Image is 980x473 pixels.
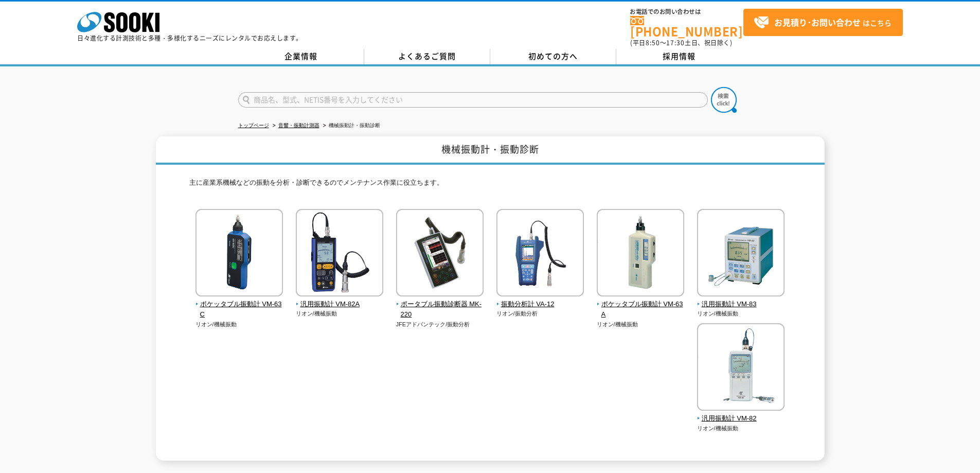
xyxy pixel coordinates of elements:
[396,320,484,329] p: JFEアドバンテック/振動分析
[630,38,732,47] span: (平日 ～ 土日、祝日除く)
[396,299,484,321] span: ポータブル振動診断器 MK-220
[630,9,743,15] span: お電話でのお問い合わせは
[496,299,584,310] span: 振動分析計 VA-12
[697,404,785,424] a: 汎用振動計 VM-82
[697,323,785,413] img: 汎用振動計 VM-82
[238,122,269,128] a: トップページ
[321,120,380,131] li: 機械振動計・振動診断
[189,178,791,194] p: 主に産業系機械などの振動を分析・診断できるのでメンテナンス作業に役立ちます。
[528,50,578,62] span: 初めての方へ
[195,209,283,299] img: ポケッタブル振動計 VM-63C
[597,289,685,320] a: ポケッタブル振動計 VM-63A
[396,289,484,320] a: ポータブル振動診断器 MK-220
[238,49,364,64] a: 企業情報
[697,413,785,424] span: 汎用振動計 VM-82
[597,299,685,321] span: ポケッタブル振動計 VM-63A
[278,122,319,128] a: 音響・振動計測器
[496,209,584,299] img: 振動分析計 VA-12
[711,87,737,113] img: btn_search.png
[195,289,283,320] a: ポケッタブル振動計 VM-63C
[195,320,283,329] p: リオン/機械振動
[496,289,584,310] a: 振動分析計 VA-12
[364,49,490,64] a: よくあるご質問
[238,92,708,108] input: 商品名、型式、NETIS番号を入力してください
[77,35,302,41] p: 日々進化する計測技術と多種・多様化するニーズにレンタルでお応えします。
[697,299,785,310] span: 汎用振動計 VM-83
[496,309,584,318] p: リオン/振動分析
[666,38,685,47] span: 17:30
[697,424,785,433] p: リオン/機械振動
[296,289,384,310] a: 汎用振動計 VM-82A
[754,15,892,30] span: はこちら
[296,209,383,299] img: 汎用振動計 VM-82A
[630,16,743,37] a: [PHONE_NUMBER]
[743,9,903,36] a: お見積り･お問い合わせはこちら
[296,299,384,310] span: 汎用振動計 VM-82A
[396,209,484,299] img: ポータブル振動診断器 MK-220
[646,38,660,47] span: 8:50
[697,289,785,310] a: 汎用振動計 VM-83
[597,209,684,299] img: ポケッタブル振動計 VM-63A
[697,309,785,318] p: リオン/機械振動
[597,320,685,329] p: リオン/機械振動
[697,209,785,299] img: 汎用振動計 VM-83
[490,49,616,64] a: 初めての方へ
[195,299,283,321] span: ポケッタブル振動計 VM-63C
[774,16,861,28] strong: お見積り･お問い合わせ
[616,49,742,64] a: 採用情報
[296,309,384,318] p: リオン/機械振動
[156,136,825,165] h1: 機械振動計・振動診断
